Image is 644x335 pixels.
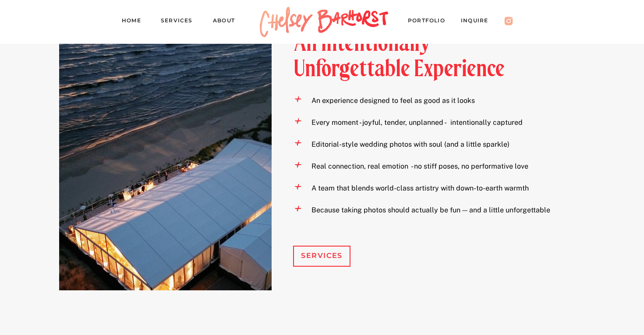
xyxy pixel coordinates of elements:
[294,152,307,179] h2: +
[408,16,453,28] a: PORTFOLIO
[311,205,560,214] p: Because taking photos should actually be fun — and a little unforgettable
[311,117,544,127] p: Every moment - joyful, tender, unplanned - intentionally captured
[311,161,560,170] p: Real connection, real emotion - no stiff poses, no performative love
[294,31,523,84] h2: An Intentionally Unforgettable Experience
[294,196,307,223] h2: +
[294,109,307,135] h2: +
[294,174,307,201] h2: +
[294,130,307,157] h2: +
[213,16,243,28] a: About
[161,16,200,28] a: Services
[122,16,148,28] a: Home
[311,183,560,192] p: A team that blends world-class artistry with down-to-earth warmth
[461,16,497,28] a: Inquire
[311,139,560,148] p: Editorial-style wedding photos with soul (and a little sparkle)
[311,95,544,105] p: An experience designed to feel as good as it looks
[294,87,307,113] h2: +
[293,250,350,262] a: Services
